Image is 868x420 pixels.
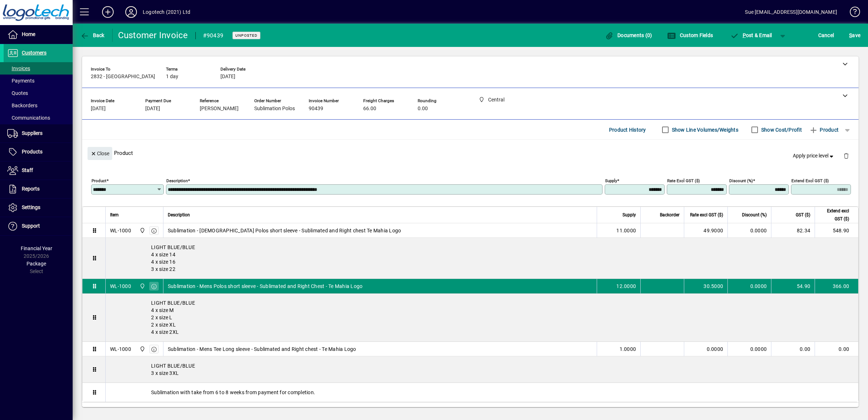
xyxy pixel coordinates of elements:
div: LIGHT BLUE/BLUE 3 x size 3XL [106,356,858,383]
span: Support [22,223,40,229]
button: Profile [119,5,143,19]
span: Payments [7,78,35,84]
label: Show Cost/Profit [760,126,802,133]
button: Product [806,123,842,136]
a: Home [4,25,73,44]
a: Reports [4,180,73,198]
span: Invoices [7,65,30,71]
span: 11.0000 [616,227,636,234]
div: Product [82,140,859,166]
div: 0.0000 [689,345,723,353]
span: ost & Email [730,32,772,38]
span: 0.00 [418,106,428,112]
a: Suppliers [4,124,73,143]
span: Sublimation - Mens Tee Long sleeve - Sublimated and Right chest - Te Mahia Logo [168,345,356,353]
button: Save [847,29,862,42]
span: Close [90,148,109,160]
div: #90439 [203,30,224,41]
a: Invoices [4,62,73,75]
span: 2832 - [GEOGRAPHIC_DATA] [91,74,155,80]
button: Documents (0) [603,29,654,42]
div: LIGHT BLUE/BLUE 4 x size 14 4 x size 16 3 x size 22 [106,238,858,279]
span: Discount (%) [742,211,767,219]
mat-label: Discount (%) [729,178,753,183]
span: ave [849,29,860,41]
div: WL-1000 [110,345,131,353]
mat-label: Description [166,178,188,183]
span: Central [138,282,146,290]
span: Back [80,32,105,38]
td: 0.0000 [727,223,771,238]
span: Package [27,261,46,267]
button: Product History [606,123,649,136]
span: Settings [22,204,40,210]
button: Apply price level [790,149,838,163]
span: 1.0000 [620,345,636,353]
mat-label: Supply [605,178,617,183]
span: Products [22,149,42,155]
mat-label: Rate excl GST ($) [667,178,700,183]
button: Add [96,5,119,19]
span: Quotes [7,90,28,96]
span: Reports [22,186,40,192]
span: S [849,32,852,38]
span: [DATE] [220,74,235,80]
span: Central [138,227,146,235]
span: Cancel [818,29,834,41]
a: Settings [4,199,73,217]
div: Customer Invoice [118,29,188,41]
span: Documents (0) [605,32,652,38]
span: Financial Year [21,245,52,251]
button: Post & Email [726,29,776,42]
span: 12.0000 [616,283,636,290]
span: Communications [7,115,50,121]
span: Apply price level [793,152,835,160]
td: 366.00 [815,279,858,293]
span: Item [110,211,119,219]
app-page-header-button: Close [86,150,114,156]
span: Backorder [660,211,680,219]
app-page-header-button: Back [73,29,113,42]
button: Close [88,147,112,160]
td: 0.0000 [727,279,771,293]
span: Description [168,211,190,219]
mat-label: Extend excl GST ($) [791,178,829,183]
div: Sublimation with take from 6 to 8 weeks from payment for completion. [106,383,858,402]
button: Custom Fields [665,29,715,42]
a: Payments [4,75,73,87]
span: [PERSON_NAME] [200,106,239,112]
button: Delete [837,147,855,164]
span: Extend excl GST ($) [819,207,849,223]
span: Rate excl GST ($) [690,211,723,219]
td: 54.90 [771,279,815,293]
app-page-header-button: Delete [837,152,855,159]
span: 66.00 [363,106,376,112]
a: Communications [4,112,73,124]
a: Support [4,217,73,235]
div: 30.5000 [689,283,723,290]
span: Unposted [235,33,257,38]
span: P [743,32,746,38]
span: 1 day [166,74,178,80]
a: Knowledge Base [844,1,859,25]
span: Home [22,31,35,37]
span: Sublimation Polos [254,106,295,112]
span: Sublimation - Mens Polos short sleeve - Sublimated and Right Chest - Te Mahia Logo [168,283,363,290]
a: Quotes [4,87,73,99]
span: Suppliers [22,130,42,136]
span: Sublimation - [DEMOGRAPHIC_DATA] Polos short sleeve - Sublimated and Right chest Te Mahia Logo [168,227,401,234]
td: 548.90 [815,223,858,238]
span: Supply [622,211,636,219]
button: Back [78,29,106,42]
td: 0.00 [771,342,815,356]
span: Customers [22,50,46,56]
span: Backorders [7,103,37,108]
button: Cancel [816,29,836,42]
span: GST ($) [796,211,810,219]
td: 0.00 [815,342,858,356]
span: 90439 [309,106,323,112]
span: Central [138,345,146,353]
mat-label: Product [92,178,106,183]
div: Sue [EMAIL_ADDRESS][DOMAIN_NAME] [745,6,837,18]
a: Products [4,143,73,161]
